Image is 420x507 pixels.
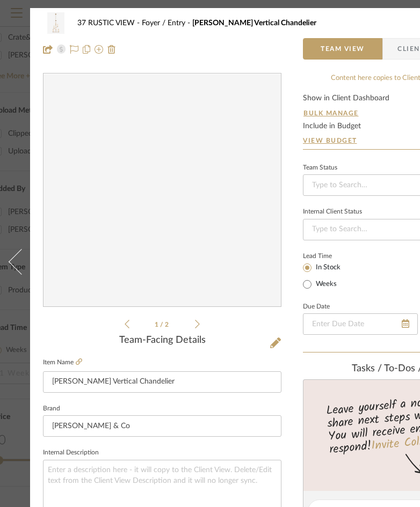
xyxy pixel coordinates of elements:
label: Weeks [314,280,337,289]
img: 1820b19c-42c9-4065-8eac-1b631936c6c7_48x40.jpg [43,12,69,34]
input: Enter Due Date [303,313,418,335]
mat-radio-group: Select item type [303,261,358,291]
label: Due Date [303,304,330,310]
div: 0 [44,74,281,307]
span: / [160,321,165,328]
span: 2 [165,321,170,328]
span: 37 RUSTIC VIEW [77,19,142,27]
label: In Stock [314,263,341,273]
label: Item Name [43,358,82,367]
label: Lead Time [303,251,358,261]
button: Bulk Manage [303,108,359,118]
img: Remove from project [107,45,116,54]
input: Enter Brand [43,415,281,437]
span: Team View [321,38,365,60]
img: 1820b19c-42c9-4065-8eac-1b631936c6c7_436x436.jpg [69,74,255,307]
span: [PERSON_NAME] Vertical Chandelier [192,19,316,27]
div: Team Status [303,165,337,171]
div: Internal Client Status [303,209,362,215]
label: Brand [43,406,60,412]
div: Team-Facing Details [43,335,281,347]
span: 1 [155,321,160,328]
input: Enter Item Name [43,371,281,393]
label: Internal Description [43,450,99,455]
span: Foyer / Entry [142,19,192,27]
